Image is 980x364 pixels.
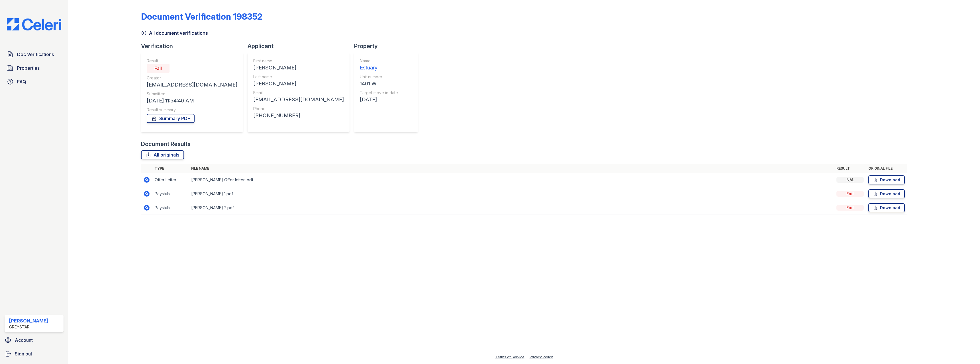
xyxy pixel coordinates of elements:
div: 1401 W [360,80,398,88]
th: Type [152,164,189,173]
span: FAQ [17,78,26,85]
td: [PERSON_NAME] Offer letter .pdf [189,173,834,187]
a: Sign out [2,348,66,359]
div: Fail [836,205,864,211]
div: Submitted [147,91,237,97]
div: Email [253,90,344,96]
div: First name [253,58,344,64]
div: Name [360,58,398,64]
div: [DATE] [360,96,398,104]
div: Property [354,42,422,50]
div: Last name [253,74,344,80]
img: CE_Logo_Blue-a8612792a0a2168367f1c8372b55b34899dd931a85d93a1a3d3e32e68fde9ad4.png [2,18,66,30]
a: Download [868,175,905,184]
th: Result [834,164,866,173]
div: Verification [141,42,248,50]
a: Account [2,334,66,346]
div: Applicant [248,42,354,50]
div: [PHONE_NUMBER] [253,112,344,120]
div: Document Results [141,140,191,148]
div: Estuary [360,64,398,72]
a: All document verifications [141,30,208,36]
span: Sign out [15,350,32,357]
div: Fail [836,191,864,197]
a: All originals [141,150,184,159]
span: Doc Verifications [17,51,54,58]
div: N/A [836,177,864,183]
a: FAQ [5,76,64,87]
div: Greystar [9,324,48,330]
div: [EMAIL_ADDRESS][DOMAIN_NAME] [147,81,237,89]
a: Download [868,189,905,198]
td: [PERSON_NAME] 1.pdf [189,187,834,201]
div: [DATE] 11:54:40 AM [147,97,237,105]
div: Creator [147,75,237,81]
a: Properties [5,62,64,74]
div: Result summary [147,107,237,113]
a: Doc Verifications [5,49,64,60]
div: [EMAIL_ADDRESS][DOMAIN_NAME] [253,96,344,104]
div: Phone [253,106,344,112]
div: [PERSON_NAME] [253,80,344,88]
td: [PERSON_NAME] 2.pdf [189,201,834,215]
div: Unit number [360,74,398,80]
th: Original file [866,164,907,173]
td: Offer Letter [152,173,189,187]
div: Result [147,58,237,64]
span: Account [15,337,33,344]
a: Summary PDF [147,114,195,123]
div: [PERSON_NAME] [253,64,344,72]
div: Document Verification 198352 [141,11,262,22]
th: File name [189,164,834,173]
a: Download [868,203,905,212]
td: Paystub [152,201,189,215]
div: Target move in date [360,90,398,96]
div: Fail [147,64,170,73]
td: Paystub [152,187,189,201]
div: [PERSON_NAME] [9,317,48,324]
a: Terms of Service [495,355,524,359]
span: Properties [17,65,40,71]
a: Name Estuary [360,58,398,72]
a: Privacy Policy [530,355,553,359]
div: | [526,355,528,359]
